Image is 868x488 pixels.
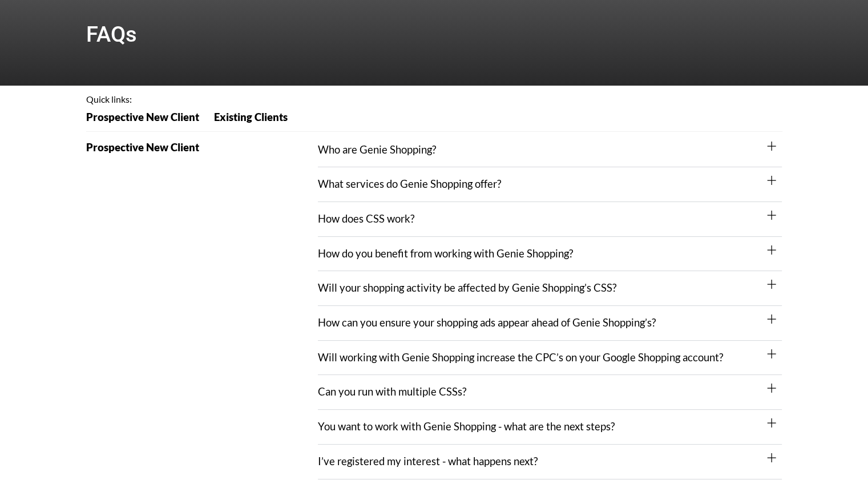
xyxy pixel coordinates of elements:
a: What services do Genie Shopping offer? [318,178,501,190]
div: What services do Genie Shopping offer? [318,167,782,202]
span: Existing Clients [214,112,288,123]
a: Can you run with multiple CSSs? [318,385,466,398]
div: Will working with Genie Shopping increase the CPC’s on your Google Shopping account? [318,341,782,376]
h1: FAQs [86,23,782,45]
div: Who are Genie Shopping? [318,133,782,168]
div: How can you ensure your shopping ads appear ahead of Genie Shopping’s? [318,306,782,341]
div: How do you benefit from working with Genie Shopping? [318,237,782,272]
span: Prospective New Client [86,112,199,123]
a: Existing Clients [207,112,295,130]
div: I’ve registered my interest - what happens next? [318,445,782,479]
a: Prospective New Client [86,112,207,130]
a: How can you ensure your shopping ads appear ahead of Genie Shopping’s? [318,316,656,329]
h4: Quick links: [86,95,782,104]
a: How do you benefit from working with Genie Shopping? [318,247,573,260]
div: Can you run with multiple CSSs? [318,375,782,410]
div: You want to work with Genie Shopping - what are the next steps? [318,410,782,445]
h2: Prospective New Client [86,142,318,153]
a: Who are Genie Shopping? [318,143,436,156]
a: Will working with Genie Shopping increase the CPC’s on your Google Shopping account? [318,351,723,364]
div: Will your shopping activity be affected by Genie Shopping’s CSS? [318,271,782,306]
a: How does CSS work? [318,212,414,225]
a: Will your shopping activity be affected by Genie Shopping’s CSS? [318,281,616,294]
div: How does CSS work? [318,202,782,237]
a: You want to work with Genie Shopping - what are the next steps? [318,420,615,433]
a: I’ve registered my interest - what happens next? [318,455,538,467]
